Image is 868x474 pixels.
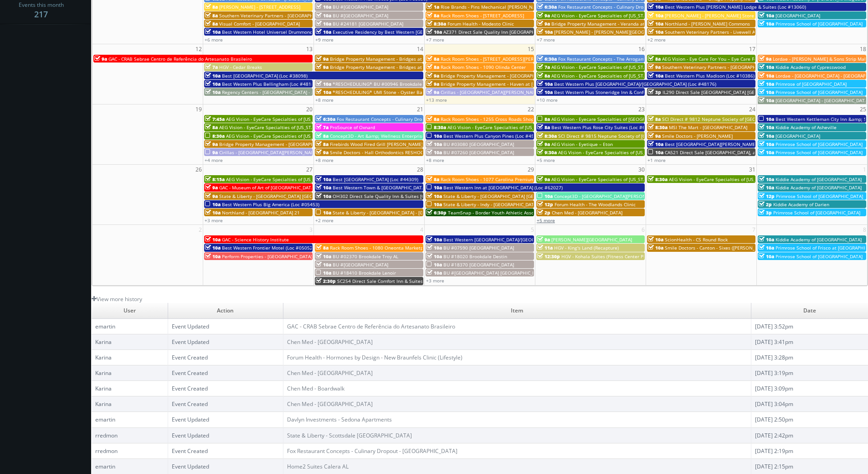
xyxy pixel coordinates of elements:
span: AEG Vision - EyeCare Specialties of [US_STATE] – Eyeworks of San Mateo Optometry [447,124,630,130]
span: 8a [205,12,218,19]
a: View more history [92,295,142,303]
span: Rack Room Shoes - 1090 Olinda Center [441,64,526,70]
span: 10a [205,245,221,251]
span: 9a [426,81,439,87]
span: Best Western Plus Rose City Suites (Loc #66042) [551,124,657,130]
a: +3 more [205,217,223,224]
a: +5 more [537,157,555,163]
span: 8a [648,116,661,122]
a: +8 more [426,157,444,163]
span: Southern Veterinary Partners - [GEOGRAPHIC_DATA] [662,64,775,70]
span: 9a [205,149,218,156]
span: 8a [537,73,550,79]
span: Cirillas - [GEOGRAPHIC_DATA][PERSON_NAME] ([STREET_ADDRESS]) INTERIORS ONLY due to weather, resch... [441,89,719,95]
span: 10a [316,209,331,216]
span: 10a [205,89,221,95]
span: Rack Room Shoes - [STREET_ADDRESS] [441,12,524,19]
span: 9a [205,193,218,199]
span: Best Western Town & [GEOGRAPHIC_DATA] (Loc #05423) [333,184,456,191]
a: +2 more [647,36,666,43]
span: State & Liberty - Indy - [GEOGRAPHIC_DATA] IN [443,201,544,208]
span: [PERSON_NAME] - [PERSON_NAME][GEOGRAPHIC_DATA] [554,29,675,35]
span: [PERSON_NAME] - [PERSON_NAME] Store [665,12,754,19]
span: 10a [759,245,774,251]
span: Northland - [PERSON_NAME] Commons [665,21,750,27]
span: 10a [316,253,331,260]
span: 22 [527,104,535,114]
span: Primrose School of [GEOGRAPHIC_DATA] [776,21,863,27]
span: 10a [648,21,663,27]
span: 10a [205,201,221,208]
a: Chen Med - [GEOGRAPHIC_DATA] [287,338,373,346]
span: AEG Vision - Eyetique – Eton [551,141,613,147]
span: AEG Vision - EyeCare Specialties of [US_STATE] – [PERSON_NAME] Eye Care [551,12,714,19]
span: 10a [648,245,663,251]
span: BU #[GEOGRAPHIC_DATA] [333,261,388,268]
span: 10a [205,81,221,87]
span: 10a [316,270,331,276]
span: Best [GEOGRAPHIC_DATA][PERSON_NAME] (Loc #32091) [665,141,786,147]
span: [GEOGRAPHIC_DATA] [776,12,820,19]
span: Best [GEOGRAPHIC_DATA] (Loc #44309) [333,176,418,182]
span: 8a [426,12,439,19]
span: 9a [316,149,329,156]
span: BU #18370 [GEOGRAPHIC_DATA] [443,261,514,268]
span: Primrose School of [GEOGRAPHIC_DATA] [776,141,863,147]
span: 10a [426,236,442,243]
span: AEG Vision - Eyecare Specialties of [GEOGRAPHIC_DATA] – Advanced Eye Care Associates [551,116,744,122]
span: 2:30p [316,278,336,284]
span: 10a [759,81,774,87]
span: *RESCHEDULING* UMI Stone - Oyster Bay Kitchen [333,89,442,95]
span: 10a [316,12,331,19]
span: 8a [316,245,329,251]
span: 8:30a [648,176,668,182]
span: 9a [648,64,661,70]
span: Lordae - [PERSON_NAME] & Sons Strip Mall [773,56,867,62]
span: Fox Restaurant Concepts - Culinary Dropout - [GEOGRAPHIC_DATA] [337,116,481,122]
span: 10a [759,133,774,139]
span: 10a [316,21,331,27]
span: State & Liberty - [GEOGRAPHIC_DATA] - [GEOGRAPHIC_DATA] [GEOGRAPHIC_DATA] [333,209,509,216]
span: GAC - Museum of Art of [GEOGRAPHIC_DATA][PERSON_NAME] (second shoot) [219,184,385,191]
span: 9a [316,64,329,70]
span: 8a [426,56,439,62]
span: Concept3D - [GEOGRAPHIC_DATA][PERSON_NAME] [554,193,663,199]
span: AEG Vision - EyeCare Specialties of [US_STATE] – Yardley Vision Care [558,149,707,156]
span: Regency Centers - [GEOGRAPHIC_DATA] - 80043 [222,89,325,95]
span: *RESCHEDULING* BU #00946 Brookdale Skyline [333,81,439,87]
span: BU #07590 [GEOGRAPHIC_DATA] [443,245,514,251]
span: 10a [759,184,774,191]
span: 9a [316,56,329,62]
span: 7:45a [205,116,225,122]
span: Bridge Property Management - Bridges at [GEOGRAPHIC_DATA] [330,56,468,62]
span: BU #07260 [GEOGRAPHIC_DATA] [443,149,514,156]
span: AEG Vision - EyeCare Specialties of [US_STATE] – Olympic Eye Care [669,176,814,182]
span: Smile Doctors - Canton - Sixes ([PERSON_NAME] Smile) [665,245,784,251]
span: 23 [637,104,646,114]
span: 9a [537,141,550,147]
span: 10a [759,12,774,19]
span: BU #18410 Brookdale Lenoir [333,270,396,276]
span: 16 [637,44,646,54]
span: Kiddie Academy of [GEOGRAPHIC_DATA] [776,176,862,182]
span: 20 [305,104,313,114]
span: Northland - [GEOGRAPHIC_DATA] 21 [222,209,300,216]
span: Best [GEOGRAPHIC_DATA] (Loc #38098) [222,73,308,79]
span: Kiddie Academy of Darien [773,201,829,208]
a: State & Liberty - Scottsdale [GEOGRAPHIC_DATA] [287,432,412,439]
span: 10a [759,149,774,156]
span: 10a [426,133,442,139]
span: 6:30a [537,56,557,62]
span: 12p [759,193,775,199]
span: HGV - King's Land (Recapture) [554,245,619,251]
span: Best Western [GEOGRAPHIC_DATA]/[GEOGRAPHIC_DATA] (Loc #05785) [443,236,595,243]
span: 10a [316,193,331,199]
span: [PERSON_NAME][GEOGRAPHIC_DATA] [551,236,632,243]
span: 10a [537,89,553,95]
a: +3 more [426,277,444,284]
span: Primrose of [GEOGRAPHIC_DATA] [776,81,847,87]
span: AEG Vision - EyeCare Specialties of [US_STATE] – [PERSON_NAME] Ridge Eye Care [551,176,728,182]
a: +8 more [315,97,334,103]
span: SC254 Direct Sale Comfort Inn & Suites at I-85 [337,278,438,284]
span: 6:30a [316,116,335,122]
